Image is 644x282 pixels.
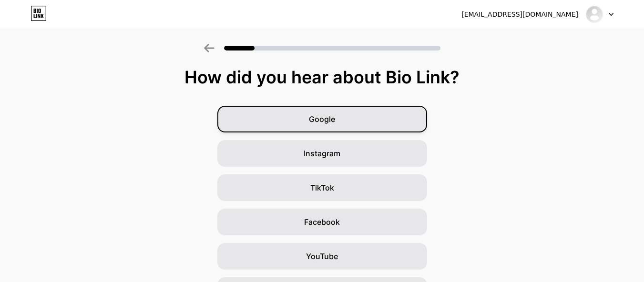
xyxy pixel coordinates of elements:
[585,5,603,23] img: propertymanagementnz
[310,182,334,193] span: TikTok
[304,148,340,159] span: Instagram
[461,10,578,20] div: [EMAIL_ADDRESS][DOMAIN_NAME]
[5,68,639,87] div: How did you hear about Bio Link?
[309,113,335,125] span: Google
[306,251,338,262] span: YouTube
[304,216,340,228] span: Facebook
